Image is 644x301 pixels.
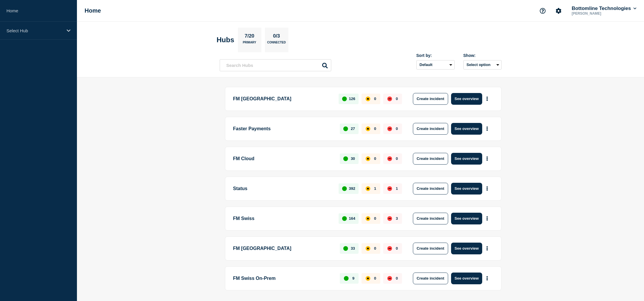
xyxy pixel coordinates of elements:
div: down [387,156,392,161]
button: Create incident [413,213,448,224]
button: See overview [451,123,482,135]
button: Create incident [413,123,448,135]
p: 0 [374,126,376,131]
p: Primary [243,41,256,47]
button: More actions [483,243,491,254]
div: affected [366,216,370,221]
div: affected [366,97,370,101]
button: Support [537,5,549,17]
button: See overview [451,183,482,195]
h2: Hubs [217,36,234,44]
div: down [387,97,392,101]
button: See overview [451,273,482,284]
div: down [387,216,392,221]
p: FM Cloud [233,153,333,165]
div: up [342,186,347,191]
p: FM Swiss [233,213,332,224]
div: affected [366,186,370,191]
p: 0 [396,126,398,131]
p: 0 [374,276,376,280]
p: FM Swiss On-Prem [233,273,333,284]
p: 3 [396,216,398,221]
button: Select option [463,60,502,70]
div: down [387,276,392,281]
p: 0 [396,246,398,251]
p: 1 [374,186,376,191]
p: 7/20 [242,33,256,41]
p: 27 [351,126,355,131]
p: FM [GEOGRAPHIC_DATA] [233,243,333,254]
div: up [342,216,347,221]
p: 9 [352,276,354,280]
div: up [343,156,348,161]
p: 33 [351,246,355,251]
div: affected [366,156,370,161]
p: 1 [396,186,398,191]
button: More actions [483,183,491,194]
select: Sort by [416,60,455,70]
p: 0 [374,246,376,251]
div: down [387,126,392,131]
button: Create incident [413,183,448,195]
p: 164 [349,216,355,221]
input: Search Hubs [220,59,331,71]
button: See overview [451,93,482,105]
div: up [343,246,348,251]
p: Connected [267,41,286,47]
button: More actions [483,153,491,164]
p: 0 [396,276,398,280]
button: Create incident [413,93,448,105]
p: 392 [349,186,355,191]
div: affected [366,276,370,281]
p: 0 [374,97,376,101]
div: Show: [463,53,502,58]
div: down [387,246,392,251]
p: 0 [396,156,398,161]
button: Account settings [552,5,565,17]
p: 0 [374,156,376,161]
button: Bottomline Technologies [571,6,638,11]
button: See overview [451,153,482,165]
div: affected [366,126,370,131]
button: Create incident [413,273,448,284]
p: [PERSON_NAME] [571,11,632,16]
p: 30 [351,156,355,161]
div: up [344,276,349,281]
div: Sort by: [416,53,455,58]
div: up [342,97,347,101]
h1: Home [85,7,101,14]
p: 0/3 [271,33,282,41]
p: Select Hub [6,28,63,33]
button: See overview [451,243,482,254]
div: affected [366,246,370,251]
button: Create incident [413,153,448,165]
button: See overview [451,213,482,224]
button: More actions [483,93,491,104]
div: up [343,126,348,131]
p: 0 [396,97,398,101]
p: 0 [374,216,376,221]
button: More actions [483,273,491,284]
p: 126 [349,97,355,101]
p: Faster Payments [233,123,333,135]
p: FM [GEOGRAPHIC_DATA] [233,93,332,105]
p: Status [233,183,332,195]
div: down [387,186,392,191]
button: More actions [483,213,491,224]
button: Create incident [413,243,448,254]
button: More actions [483,123,491,134]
